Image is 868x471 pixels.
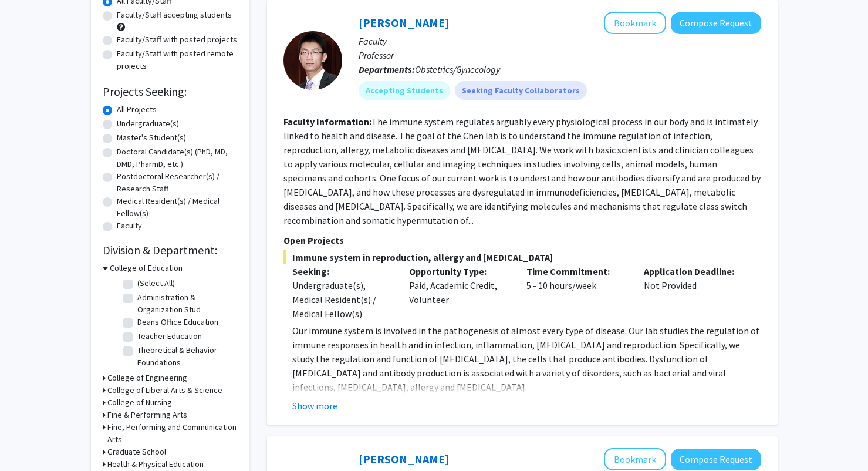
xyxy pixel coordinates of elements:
[292,278,392,321] div: Undergraduate(s), Medical Resident(s) / Medical Fellow(s)
[9,418,50,462] iframe: Chat
[526,264,626,278] p: Time Commitment:
[117,33,237,46] label: Faculty/Staff with posted projects
[359,63,415,75] b: Departments:
[671,449,761,470] button: Compose Request to Stephen Chrisomalis
[117,170,238,195] label: Postdoctoral Researcher(s) / Research Staff
[518,264,635,321] div: 5 - 10 hours/week
[409,264,509,278] p: Opportunity Type:
[103,243,238,257] h2: Division & Department:
[283,250,761,264] span: Immune system in reproduction, allergy and [MEDICAL_DATA]
[137,330,202,342] label: Teacher Education
[137,344,235,369] label: Theoretical & Behavior Foundations
[283,116,371,127] b: Faculty Information:
[359,48,761,62] p: Professor
[117,146,238,170] label: Doctoral Candidate(s) (PhD, MD, DMD, PharmD, etc.)
[117,132,186,144] label: Master's Student(s)
[359,81,450,100] mat-chip: Accepting Students
[359,34,761,48] p: Faculty
[635,264,752,321] div: Not Provided
[117,103,157,116] label: All Projects
[117,9,232,21] label: Faculty/Staff accepting students
[292,325,759,393] span: Our immune system is involved in the pathogenesis of almost every type of disease. Our lab studie...
[400,264,518,321] div: Paid, Academic Credit, Volunteer
[117,117,179,130] label: Undergraduate(s)
[137,291,235,316] label: Administration & Organization Stud
[117,220,142,232] label: Faculty
[110,262,183,274] h3: College of Education
[671,12,761,34] button: Compose Request to Kang Chen
[107,372,187,384] h3: College of Engineering
[103,85,238,99] h2: Projects Seeking:
[359,15,449,30] a: [PERSON_NAME]
[359,452,449,466] a: [PERSON_NAME]
[107,396,172,409] h3: College of Nursing
[137,316,218,328] label: Deans Office Education
[283,116,761,226] fg-read-more: The immune system regulates arguably every physiological process in our body and is intimately li...
[107,409,187,421] h3: Fine & Performing Arts
[604,12,666,34] button: Add Kang Chen to Bookmarks
[644,264,744,278] p: Application Deadline:
[117,48,238,72] label: Faculty/Staff with posted remote projects
[107,458,204,470] h3: Health & Physical Education
[107,446,166,458] h3: Graduate School
[292,399,337,413] button: Show more
[604,448,666,470] button: Add Stephen Chrisomalis to Bookmarks
[292,264,392,278] p: Seeking:
[415,63,500,75] span: Obstetrics/Gynecology
[137,277,175,290] label: (Select All)
[117,195,238,220] label: Medical Resident(s) / Medical Fellow(s)
[107,384,222,396] h3: College of Liberal Arts & Science
[283,233,761,247] p: Open Projects
[455,81,587,100] mat-chip: Seeking Faculty Collaborators
[107,421,238,446] h3: Fine, Performing and Communication Arts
